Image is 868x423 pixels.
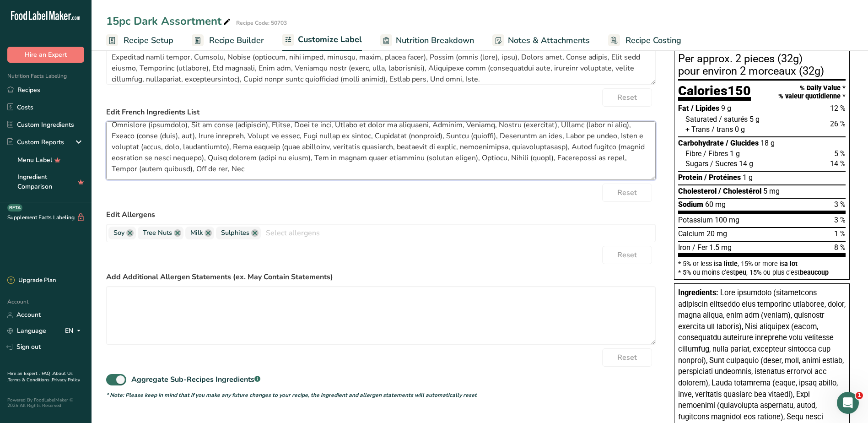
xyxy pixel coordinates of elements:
[602,184,652,202] button: Reset
[685,159,708,168] span: Sugars
[7,370,73,383] a: About Us .
[715,216,739,224] span: 100 mg
[710,159,737,168] span: / Sucres
[678,288,718,297] span: Ingredients:
[396,34,474,47] span: Nutrition Breakdown
[718,187,761,195] span: / Cholestérol
[106,30,173,51] a: Recipe Setup
[261,226,655,240] input: Select allergens
[728,83,751,98] span: 150
[8,377,52,383] a: Terms & Conditions .
[678,200,703,209] span: Sodium
[678,173,702,182] span: Protein
[830,119,846,128] span: 26 %
[113,228,124,238] span: Soy
[705,200,726,209] span: 60 mg
[678,243,690,252] span: Iron
[124,34,173,47] span: Recipe Setup
[190,228,203,238] span: Milk
[678,21,846,52] h1: Nutrition Facts Valeur nutritive
[617,92,637,103] span: Reset
[712,125,733,134] span: / trans
[709,243,732,252] span: 1.5 mg
[763,187,780,195] span: 5 mg
[209,34,264,47] span: Recipe Builder
[730,149,740,158] span: 1 g
[678,104,689,113] span: Fat
[837,392,859,414] iframe: Intercom live chat
[703,149,728,158] span: / Fibres
[834,243,846,252] span: 8 %
[625,34,681,47] span: Recipe Costing
[617,187,637,198] span: Reset
[735,125,745,134] span: 0 g
[608,30,681,51] a: Recipe Costing
[7,204,22,211] div: BETA
[719,115,748,124] span: / saturés
[192,30,264,51] a: Recipe Builder
[52,377,80,383] a: Privacy Policy
[706,229,727,238] span: 20 mg
[7,323,46,339] a: Language
[678,187,717,195] span: Cholesterol
[492,30,590,51] a: Notes & Attachments
[678,257,846,276] section: * 5% or less is , 15% or more is
[106,391,477,399] i: * Note: Please keep in mind that if you make any future changes to your recipe, the ingredient an...
[42,370,53,377] a: FAQ .
[602,348,652,367] button: Reset
[236,19,287,27] div: Recipe Code: 50703
[298,33,362,46] span: Customize Label
[7,276,56,285] div: Upgrade Plan
[678,229,705,238] span: Calcium
[830,104,846,113] span: 12 %
[65,325,84,336] div: EN
[718,260,738,267] span: a little
[800,269,829,276] span: beaucoup
[106,209,656,220] label: Edit Allergens
[726,139,759,147] span: / Glucides
[704,173,741,182] span: / Protéines
[834,229,846,238] span: 1 %
[508,34,590,47] span: Notes & Attachments
[380,30,474,51] a: Nutrition Breakdown
[856,392,863,399] span: 1
[739,159,753,168] span: 14 g
[678,216,713,224] span: Potassium
[685,115,717,124] span: Saturated
[678,139,724,147] span: Carbohydrate
[7,397,84,408] div: Powered By FoodLabelMaker © 2025 All Rights Reserved
[692,243,707,252] span: / Fer
[221,228,249,238] span: Sulphites
[678,84,751,101] div: Calories
[830,159,846,168] span: 14 %
[282,29,362,51] a: Customize Label
[778,84,846,100] div: % Daily Value * % valeur quotidienne *
[617,249,637,260] span: Reset
[685,149,701,158] span: Fibre
[106,107,656,118] label: Edit French Ingredients List
[143,228,172,238] span: Tree Nuts
[834,216,846,224] span: 3 %
[685,125,710,134] span: + Trans
[7,370,40,377] a: Hire an Expert .
[784,260,798,267] span: a lot
[735,269,746,276] span: peu
[721,104,731,113] span: 9 g
[691,104,719,113] span: / Lipides
[678,269,846,276] div: * 5% ou moins c’est , 15% ou plus c’est
[602,88,652,107] button: Reset
[7,137,64,147] div: Custom Reports
[106,271,656,282] label: Add Additional Allergen Statements (ex. May Contain Statements)
[743,173,753,182] span: 1 g
[106,13,232,29] div: 15pc Dark Assortment
[678,54,846,65] div: Per approx. 2 pieces (32g)
[749,115,760,124] span: 5 g
[760,139,775,147] span: 18 g
[7,47,84,63] button: Hire an Expert
[617,352,637,363] span: Reset
[834,200,846,209] span: 3 %
[834,149,846,158] span: 5 %
[131,374,260,385] div: Aggregate Sub-Recipes Ingredients
[678,66,846,77] div: pour environ 2 morceaux (32g)
[602,246,652,264] button: Reset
